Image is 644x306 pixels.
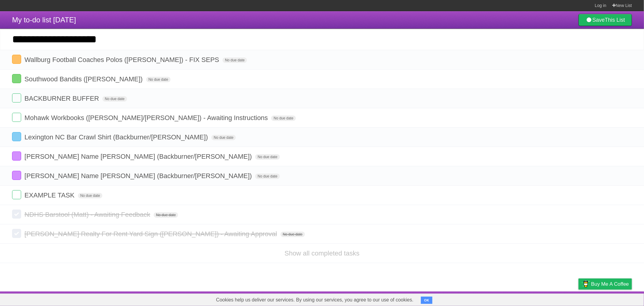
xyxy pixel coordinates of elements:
span: No due date [280,232,305,237]
label: Done [12,93,21,103]
a: SaveThis List [578,14,632,26]
span: Buy me a coffee [591,279,629,289]
a: Privacy [571,293,586,304]
label: Done [12,55,21,64]
label: Done [12,210,21,219]
a: Suggest a feature [594,293,632,304]
span: NDHS Barstool (Matt) - Awaiting Feedback [24,211,152,218]
span: No due date [255,174,280,179]
span: [PERSON_NAME] Name [PERSON_NAME] (Backburner/[PERSON_NAME]) [24,172,253,180]
b: This List [605,17,625,23]
label: Done [12,190,21,199]
span: Southwood Bandits ([PERSON_NAME]) [24,75,144,83]
span: [PERSON_NAME] Realty For Rent Yard Sign ([PERSON_NAME]) - Awaiting Approval [24,230,278,238]
span: Cookies help us deliver our services. By using our services, you agree to our use of cookies. [210,294,420,306]
span: No due date [271,116,296,121]
a: Buy me a coffee [578,278,632,290]
a: Terms [550,293,563,304]
a: Developers [518,293,543,304]
label: Done [12,151,21,161]
span: EXAMPLE TASK [24,191,76,199]
span: Lexington NC Bar Crawl Shirt (Backburner/[PERSON_NAME]) [24,133,210,141]
span: Mohawk Workbooks ([PERSON_NAME]/[PERSON_NAME]) - Awaiting Instructions [24,114,269,122]
a: Show all completed tasks [284,249,359,257]
span: No due date [146,77,171,82]
a: About [498,293,511,304]
span: Wallburg Football Coaches Polos ([PERSON_NAME]) - FIX SEPS [24,56,221,63]
label: Done [12,113,21,122]
span: No due date [223,57,247,63]
span: BACKBURNER BUFFER [24,95,101,102]
label: Done [12,74,21,83]
label: Done [12,229,21,238]
span: [PERSON_NAME] Name [PERSON_NAME] (Backburner/[PERSON_NAME]) [24,153,253,160]
button: OK [421,297,433,304]
span: No due date [154,212,178,218]
label: Done [12,171,21,180]
span: My to-do list [DATE] [12,16,76,24]
span: No due date [78,193,102,198]
span: No due date [255,154,280,160]
span: No due date [211,135,236,140]
span: No due date [102,96,127,102]
label: Done [12,132,21,141]
img: Buy me a coffee [582,279,590,289]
